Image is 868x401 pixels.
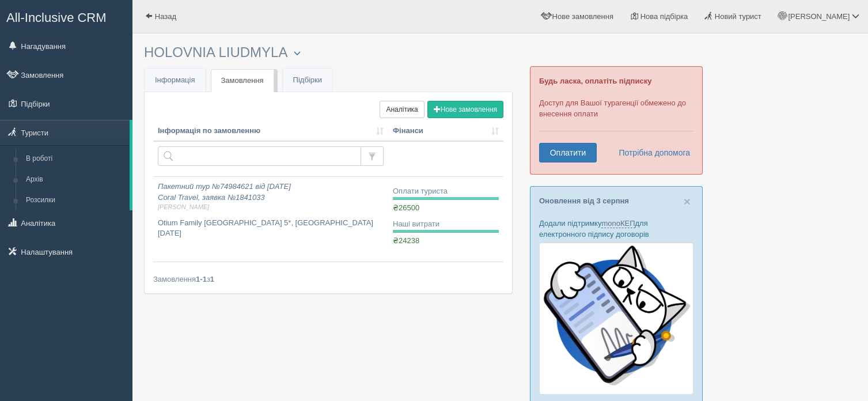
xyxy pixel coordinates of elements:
[539,143,597,162] a: Оплатити
[158,182,384,212] i: Пакетний тур №74984621 від [DATE] Coral Travel, заявка №1841033
[427,101,503,118] button: Нове замовлення
[393,186,499,197] div: Оплати туриста
[539,218,693,240] p: Додали підтримку для електронного підпису договорів
[153,177,388,262] a: Пакетний тур №74984621 від [DATE]Coral Travel, заявка №1841033[PERSON_NAME] Otium Family [GEOGRAP...
[1,1,132,32] a: All-Inclusive CRM
[380,101,424,118] a: Аналітика
[393,236,419,245] span: ₴24238
[158,218,384,239] p: Otium Family [GEOGRAPHIC_DATA] 5*, [GEOGRAPHIC_DATA] [DATE]
[788,12,850,21] span: [PERSON_NAME]
[158,126,384,137] a: Інформація по замовленню
[539,77,651,85] b: Будь ласка, оплатіть підписку
[715,12,761,21] span: Новий турист
[144,45,513,60] h3: HOLOVNIA LIUDMYLA
[611,143,691,162] a: Потрібна допомога
[145,69,206,92] a: Інформація
[21,149,130,169] a: В роботі
[210,275,214,283] b: 1
[283,69,332,92] a: Підбірки
[6,10,107,25] span: All-Inclusive CRM
[211,69,274,93] a: Замовлення
[393,203,419,212] span: ₴26500
[393,219,499,230] div: Наші витрати
[552,12,613,21] span: Нове замовлення
[539,196,629,205] a: Оновлення від 3 серпня
[684,195,691,207] button: Close
[393,126,499,137] a: Фінанси
[539,243,693,395] img: monocat.avif
[155,75,195,84] span: Інформація
[601,219,635,228] a: monoКЕП
[21,190,130,211] a: Розсилки
[684,195,691,208] span: ×
[21,169,130,190] a: Архів
[196,275,207,283] b: 1-1
[640,12,688,21] span: Нова підбірка
[530,66,703,175] div: Доступ для Вашої турагенції обмежено до внесення оплати
[153,274,503,285] div: Замовлення з
[155,12,176,21] span: Назад
[158,146,361,166] input: Пошук за номером замовлення, ПІБ або паспортом туриста
[158,203,384,211] span: [PERSON_NAME]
